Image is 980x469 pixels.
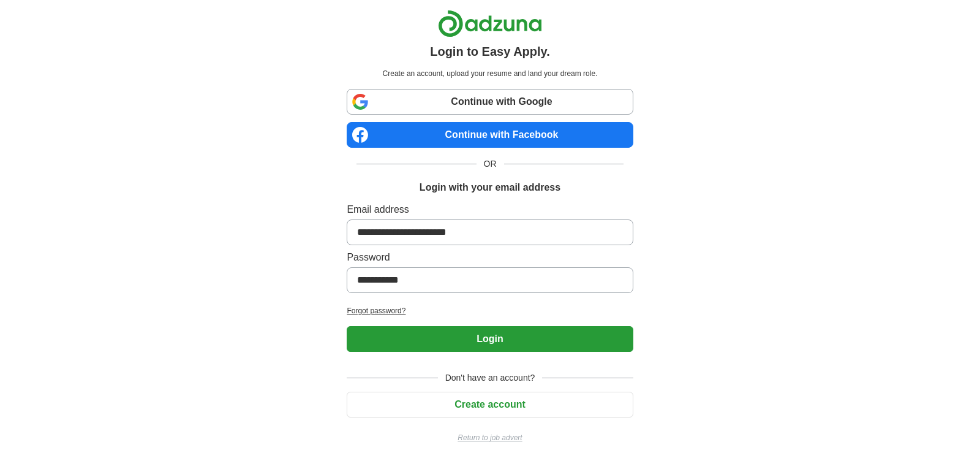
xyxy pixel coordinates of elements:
h1: Login to Easy Apply. [430,42,550,61]
label: Password [347,250,633,265]
a: Create account [347,399,633,410]
a: Forgot password? [347,305,633,316]
a: Continue with Facebook [347,122,633,148]
button: Create account [347,392,633,418]
a: Continue with Google [347,89,633,115]
span: OR [477,158,504,170]
span: Don't have an account? [438,372,543,384]
a: Return to job advert [347,432,633,443]
p: Create an account, upload your resume and land your dream role. [349,68,630,79]
h1: Login with your email address [420,180,560,195]
img: Adzuna logo [438,10,542,37]
label: Email address [347,202,633,217]
button: Login [347,326,633,352]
